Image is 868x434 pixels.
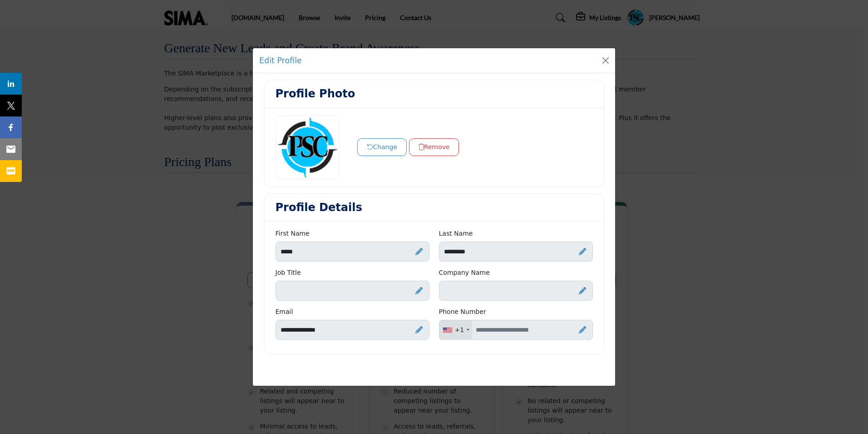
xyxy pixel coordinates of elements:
input: Enter your Phone Number [439,320,593,340]
label: Company Name [439,268,490,278]
label: Last Name [439,229,473,238]
h2: Profile Photo [276,87,355,101]
h1: Edit Profile [259,55,302,66]
div: United States: +1 [439,320,473,339]
input: Enter Job Title [276,281,429,301]
button: Close [599,54,612,67]
input: Enter Last name [439,242,593,262]
label: Job Title [276,268,301,278]
label: Phone Number [439,307,486,317]
div: +1 [455,325,464,335]
button: Change [357,138,407,156]
button: Remove [409,138,459,156]
label: Email [276,307,293,317]
input: Enter Company name [439,281,593,301]
input: Enter First name [276,242,429,262]
label: First Name [276,229,310,238]
h2: Profile Details [276,201,362,214]
input: Enter Email [276,320,429,340]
